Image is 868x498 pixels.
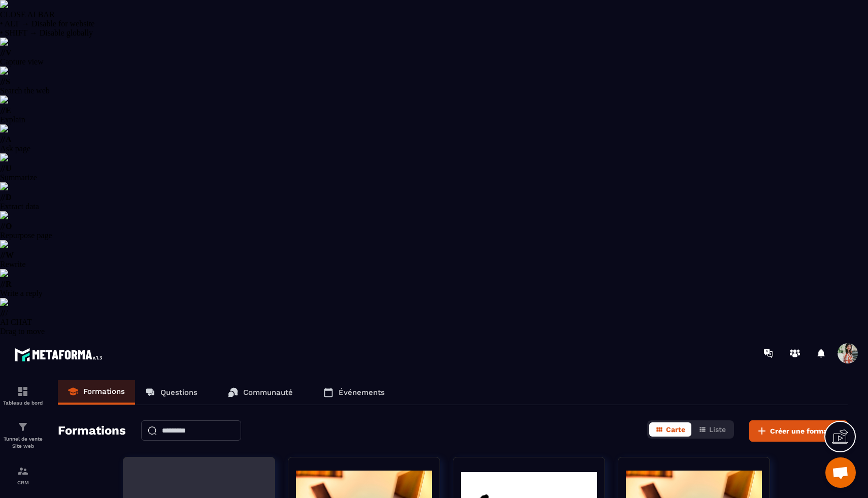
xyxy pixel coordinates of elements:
img: formation [17,465,29,477]
p: Événements [339,388,385,397]
h2: Formations [58,420,126,442]
p: Tunnel de vente Site web [3,436,43,450]
p: Formations [83,387,125,396]
div: Ouvrir le chat [825,457,856,488]
p: Questions [160,388,197,397]
button: Créer une formation [749,420,848,442]
a: formationformationTableau de bord [3,378,43,413]
img: formation [17,385,29,397]
button: Carte [649,422,691,437]
img: logo [14,345,106,364]
span: Carte [666,425,685,434]
span: Créer une formation [770,426,841,436]
a: Questions [135,380,208,405]
p: Communauté [243,388,293,397]
a: Formations [58,380,135,405]
button: Liste [692,422,732,437]
a: Communauté [218,380,303,405]
img: formation [17,421,29,433]
span: Liste [709,425,726,434]
a: Événements [313,380,395,405]
a: formationformationTunnel de vente Site web [3,413,43,457]
a: formationformationCRM [3,457,43,493]
p: CRM [3,480,43,485]
p: Tableau de bord [3,400,43,406]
